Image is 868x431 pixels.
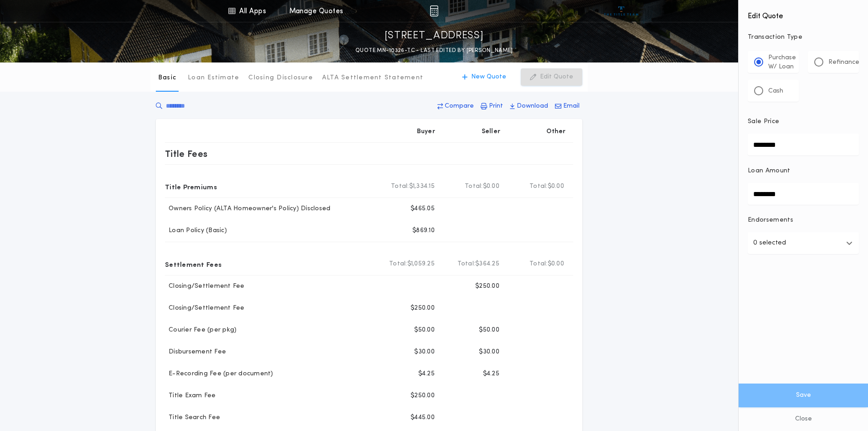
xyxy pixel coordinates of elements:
p: [STREET_ADDRESS] [385,29,484,43]
input: Sale Price [748,134,859,156]
p: Download [517,102,548,111]
b: Total: [529,260,548,269]
p: Closing/Settlement Fee [165,282,245,291]
p: Compare [445,102,474,111]
p: Refinance [828,58,859,67]
h4: Edit Quote [748,5,859,22]
p: Purchase W/ Loan [768,53,796,72]
span: $1,334.15 [409,182,435,191]
p: ALTA Settlement Statement [322,73,423,83]
p: Buyer [417,127,435,136]
input: Loan Amount [748,183,859,205]
p: $4.25 [418,369,435,379]
p: Closing Disclosure [248,73,313,83]
p: Disbursement Fee [165,348,226,357]
p: Title Fees [165,146,208,161]
button: 0 selected [748,232,859,254]
p: Seller [482,127,501,136]
p: Edit Quote [540,73,573,82]
p: $30.00 [414,348,435,357]
p: Cash [768,87,783,96]
p: $50.00 [479,326,499,335]
span: $0.00 [548,260,564,269]
p: Courier Fee (per pkg) [165,326,236,335]
p: $250.00 [411,391,435,400]
img: vs-icon [604,6,638,16]
p: $4.25 [483,369,499,379]
p: Title Search Fee [165,413,220,422]
p: Title Premiums [165,179,217,194]
b: Total: [465,182,483,191]
p: Loan Estimate [188,73,239,83]
button: Save [739,384,868,407]
button: Close [739,407,868,431]
p: Title Exam Fee [165,391,216,400]
p: $445.00 [411,413,435,422]
b: Total: [529,182,548,191]
p: $869.10 [412,226,435,235]
p: Closing/Settlement Fee [165,304,245,313]
button: Compare [435,98,477,114]
span: $0.00 [548,182,564,191]
p: New Quote [471,73,506,82]
p: QUOTE MN-10326-TC - LAST EDITED BY [PERSON_NAME] [355,46,513,55]
p: Loan Amount [748,166,791,176]
b: Total: [389,260,407,269]
span: $1,059.25 [407,260,435,269]
p: Basic [158,73,176,83]
span: $0.00 [483,182,499,191]
p: $30.00 [479,348,499,357]
p: Email [563,102,580,111]
button: Print [478,98,506,114]
span: $364.25 [475,260,499,269]
b: Total: [457,260,476,269]
button: Edit Quote [521,68,582,86]
p: 0 selected [753,238,786,249]
p: Settlement Fees [165,257,221,271]
p: Sale Price [748,117,779,126]
p: $465.05 [411,204,435,213]
p: $250.00 [411,304,435,313]
button: Email [552,98,582,114]
b: Total: [391,182,409,191]
button: Download [507,98,551,114]
button: New Quote [453,68,515,86]
p: Print [489,102,503,111]
p: $250.00 [475,282,499,291]
p: $50.00 [414,326,435,335]
p: Other [547,127,566,136]
p: Loan Policy (Basic) [165,226,227,235]
p: E-Recording Fee (per document) [165,369,273,379]
p: Transaction Type [748,33,859,42]
p: Owners Policy (ALTA Homeowner's Policy) Disclosed [165,204,330,213]
p: Endorsements [748,216,859,225]
img: img [430,5,438,16]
